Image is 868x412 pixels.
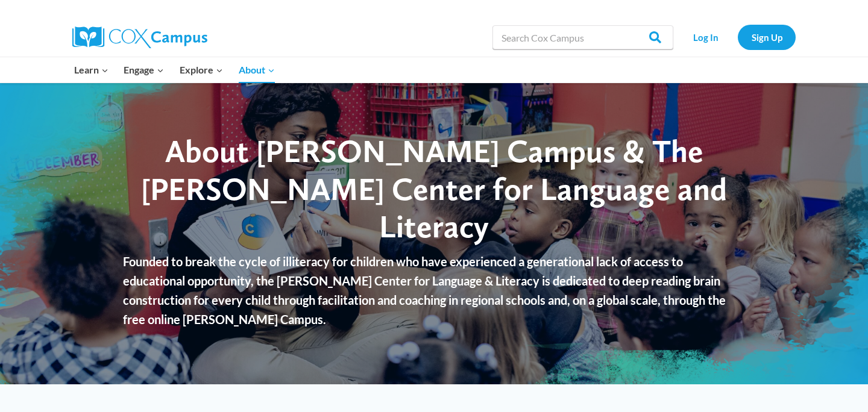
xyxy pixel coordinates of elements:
[679,25,732,49] a: Log In
[72,27,207,48] img: Cox Campus
[679,25,796,49] nav: Secondary Navigation
[74,62,108,78] span: Learn
[124,62,164,78] span: Engage
[738,25,796,49] a: Sign Up
[123,252,744,329] p: Founded to break the cycle of illiteracy for children who have experienced a generational lack of...
[141,132,727,245] span: About [PERSON_NAME] Campus & The [PERSON_NAME] Center for Language and Literacy
[492,25,673,49] input: Search Cox Campus
[239,62,275,78] span: About
[180,62,223,78] span: Explore
[66,57,282,83] nav: Primary Navigation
